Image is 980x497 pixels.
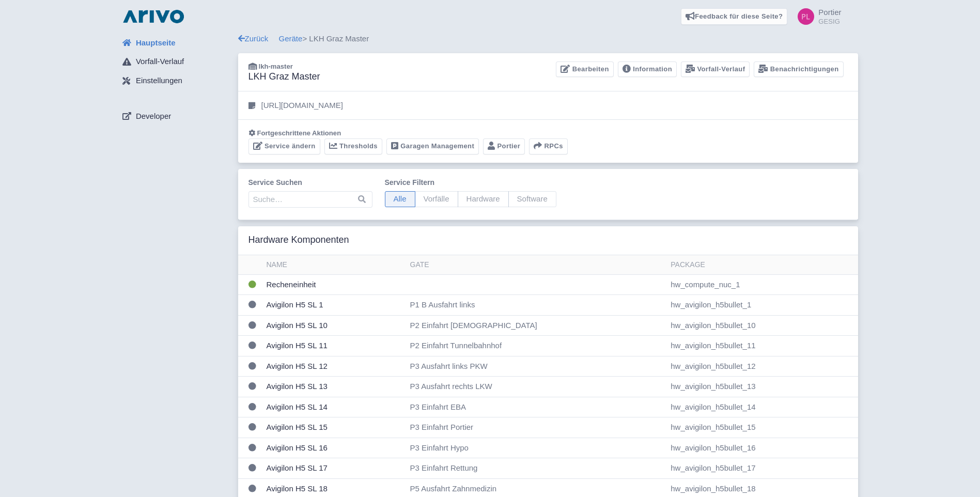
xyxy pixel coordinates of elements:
[666,315,858,336] td: hw_avigilon_h5bullet_10
[114,33,238,53] a: Hauptseite
[262,377,406,397] td: Avigilon H5 SL 13
[818,8,841,17] span: Portier
[262,295,406,316] td: Avigilon H5 SL 1
[754,61,843,77] a: Benachrichtigungen
[406,356,667,377] td: P3 Ausfahrt links PKW
[262,315,406,336] td: Avigilon H5 SL 10
[406,458,667,479] td: P3 Einfahrt Rettung
[666,356,858,377] td: hw_avigilon_h5bullet_12
[114,106,238,126] a: Developer
[791,8,841,25] a: Portier GESIG
[483,138,525,154] a: Portier
[248,191,372,208] input: Suche…
[238,34,269,43] a: Zurück
[262,255,406,275] th: Name
[261,100,343,112] p: [URL][DOMAIN_NAME]
[666,274,858,295] td: hw_compute_nuc_1
[508,191,556,207] span: Software
[406,417,667,438] td: P3 Einfahrt Portier
[120,8,186,25] img: logo
[666,417,858,438] td: hw_avigilon_h5bullet_15
[415,191,458,207] span: Vorfälle
[257,129,341,137] span: Fortgeschrittene Aktionen
[114,71,238,91] a: Einstellungen
[406,397,667,417] td: P3 Einfahrt EBA
[259,63,293,70] span: lkh-master
[248,235,349,246] h3: Hardware Komponenten
[262,417,406,438] td: Avigilon H5 SL 15
[385,191,415,207] span: Alle
[262,356,406,377] td: Avigilon H5 SL 12
[262,458,406,479] td: Avigilon H5 SL 17
[324,138,382,154] a: Thresholds
[262,274,406,295] td: Recheneinheit
[681,8,788,25] a: Feedback für diese Seite?
[666,377,858,397] td: hw_avigilon_h5bullet_13
[136,37,176,49] span: Hauptseite
[406,438,667,458] td: P3 Einfahrt Hypo
[529,138,568,154] button: RPCs
[406,315,667,336] td: P2 Einfahrt [DEMOGRAPHIC_DATA]
[666,255,858,275] th: Package
[406,336,667,356] td: P2 Einfahrt Tunnelbahnhof
[618,61,677,77] a: Information
[262,397,406,417] td: Avigilon H5 SL 14
[386,138,479,154] a: Garagen Management
[248,138,320,154] a: Service ändern
[406,255,667,275] th: Gate
[262,438,406,458] td: Avigilon H5 SL 16
[818,18,841,25] small: GESIG
[666,336,858,356] td: hw_avigilon_h5bullet_11
[262,336,406,356] td: Avigilon H5 SL 11
[136,111,171,122] span: Developer
[458,191,509,207] span: Hardware
[279,34,303,43] a: Geräte
[248,71,320,83] h3: LKH Graz Master
[556,61,613,77] a: Bearbeiten
[681,61,750,77] a: Vorfall-Verlauf
[248,177,372,188] label: Service suchen
[238,33,858,45] div: > LKH Graz Master
[666,438,858,458] td: hw_avigilon_h5bullet_16
[114,52,238,72] a: Vorfall-Verlauf
[406,377,667,397] td: P3 Ausfahrt rechts LKW
[406,295,667,316] td: P1 B Ausfahrt links
[385,177,556,188] label: Service filtern
[136,56,184,68] span: Vorfall-Verlauf
[136,75,182,87] span: Einstellungen
[666,295,858,316] td: hw_avigilon_h5bullet_1
[666,397,858,417] td: hw_avigilon_h5bullet_14
[666,458,858,479] td: hw_avigilon_h5bullet_17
